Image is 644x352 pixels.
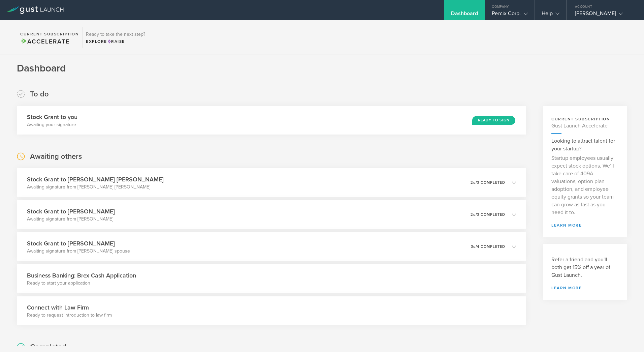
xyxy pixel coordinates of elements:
[551,286,619,290] a: Learn more
[30,152,82,162] h2: Awaiting others
[471,181,505,184] p: 2 3 completed
[86,32,145,37] h3: Ready to take the next step?
[551,256,619,279] h3: Refer a friend and you'll both get 15% off a year of Gust Launch.
[27,280,136,287] p: Ready to start your application
[551,122,619,130] h4: Gust Launch Accelerate
[27,303,112,312] h3: Connect with Law Firm
[30,342,66,352] h2: Completed
[17,106,526,135] div: Stock Grant to youAwaiting your signatureReady to Sign
[107,39,125,44] span: Raise
[27,175,164,184] h3: Stock Grant to [PERSON_NAME] [PERSON_NAME]
[27,121,77,128] p: Awaiting your signature
[473,212,477,217] em: of
[27,271,136,280] h3: Business Banking: Brex Cash Application
[473,244,477,249] em: of
[471,245,505,248] p: 3 4 completed
[20,38,69,45] span: Accelerate
[473,180,477,185] em: of
[551,137,619,153] h3: Looking to attract talent for your startup?
[20,32,79,36] h2: Current Subscription
[27,239,130,248] h3: Stock Grant to [PERSON_NAME]
[451,10,478,20] div: Dashboard
[27,207,115,216] h3: Stock Grant to [PERSON_NAME]
[86,38,145,45] div: Explore
[27,113,77,121] h3: Stock Grant to you
[82,27,149,48] div: Ready to take the next step?ExploreRaise
[542,10,559,20] div: Help
[575,10,632,20] div: [PERSON_NAME]
[551,154,619,216] p: Startup employees usually expect stock options. We’ll take care of 409A valuations, option plan a...
[27,216,115,223] p: Awaiting signature from [PERSON_NAME]
[551,116,619,122] h3: current subscription
[471,213,505,216] p: 2 3 completed
[27,248,130,255] p: Awaiting signature from [PERSON_NAME] spouse
[27,312,112,319] p: Ready to request introduction to law firm
[472,116,515,125] div: Ready to Sign
[492,10,527,20] div: Percix Corp.
[27,184,164,190] p: Awaiting signature from [PERSON_NAME] [PERSON_NAME]
[30,89,49,99] h2: To do
[551,223,619,227] a: learn more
